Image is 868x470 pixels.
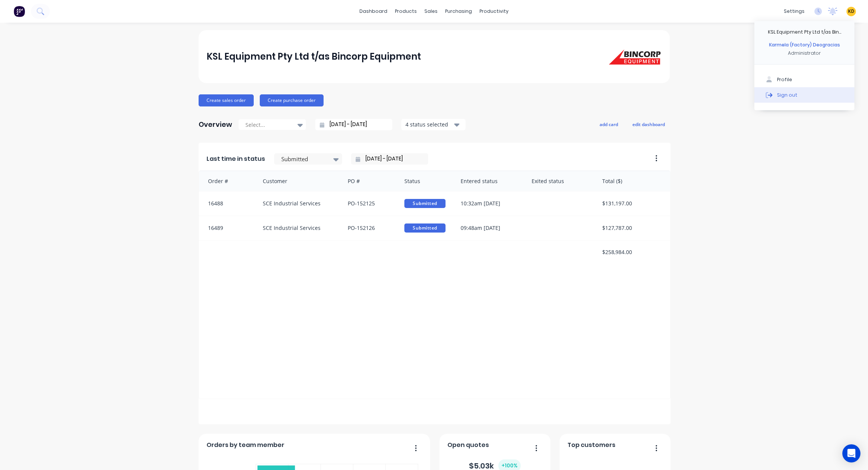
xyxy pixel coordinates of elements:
[260,94,324,106] button: Create purchase order
[476,6,512,17] div: productivity
[207,49,421,64] div: KSL Equipment Pty Ltd t/as Bincorp Equipment
[595,191,670,216] div: $131,197.00
[356,6,391,17] a: dashboard
[405,120,453,128] div: 4 status selected
[595,216,670,240] div: $127,787.00
[754,87,854,102] button: Sign out
[391,6,421,17] div: products
[788,50,821,57] div: Administrator
[340,191,397,216] div: PO-152125
[595,171,670,191] div: Total ($)
[768,29,841,35] div: KSL Equipment Pty Ltd t/as Bin...
[447,441,489,450] span: Open quotes
[199,191,256,216] div: 16488
[754,72,854,87] button: Profile
[609,48,661,65] img: KSL Equipment Pty Ltd t/as Bincorp Equipment
[199,171,256,191] div: Order #
[360,153,425,165] input: Filter by date
[567,441,615,450] span: Top customers
[199,117,232,132] div: Overview
[780,6,808,17] div: settings
[769,42,840,48] div: Karmela (Factory) Deogracias
[627,119,670,129] button: edit dashboard
[255,191,340,216] div: SCE Industrial Services
[453,216,524,240] div: 09:48am [DATE]
[397,171,453,191] div: Status
[777,91,797,98] div: Sign out
[524,171,595,191] div: Exited status
[199,94,254,106] button: Create sales order
[199,216,256,240] div: 16489
[255,216,340,240] div: SCE Industrial Services
[401,119,466,130] button: 4 status selected
[595,119,623,129] button: add card
[404,223,446,233] span: Submitted
[848,8,854,15] span: KD
[453,191,524,216] div: 10:32am [DATE]
[255,171,340,191] div: Customer
[595,240,670,264] div: $258,984.00
[453,171,524,191] div: Entered status
[842,444,860,462] div: Open Intercom Messenger
[441,6,476,17] div: purchasing
[207,154,265,163] span: Last time in status
[14,6,25,17] img: Factory
[340,216,397,240] div: PO-152126
[207,441,284,450] span: Orders by team member
[777,76,792,83] div: Profile
[421,6,441,17] div: sales
[340,171,397,191] div: PO #
[404,199,446,208] span: Submitted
